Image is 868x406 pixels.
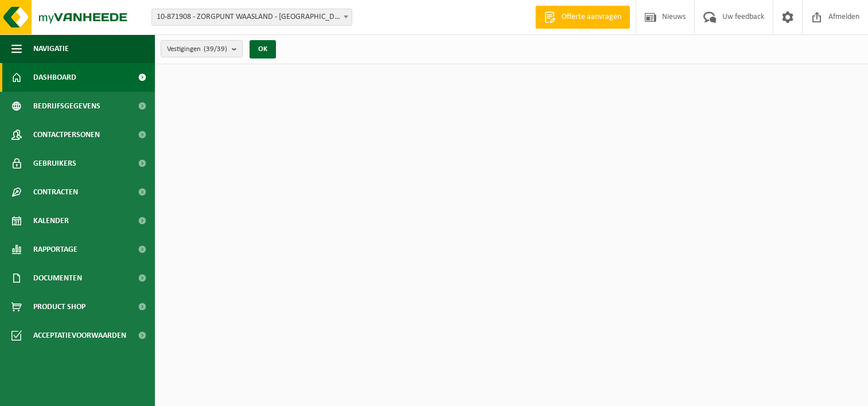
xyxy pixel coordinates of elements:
button: OK [250,40,276,58]
span: 10-871908 - ZORGPUNT WAASLAND - BEVEREN-WAAS [152,9,352,25]
button: Vestigingen(39/39) [161,40,243,57]
count: (39/39) [204,45,227,53]
span: Navigatie [33,34,69,63]
span: Rapportage [33,235,77,264]
span: Contactpersonen [33,120,100,149]
span: 10-871908 - ZORGPUNT WAASLAND - BEVEREN-WAAS [151,9,352,26]
span: Vestigingen [167,41,227,58]
span: Gebruikers [33,149,76,178]
span: Bedrijfsgegevens [33,92,100,120]
span: Offerte aanvragen [559,11,624,23]
span: Kalender [33,206,69,235]
span: Acceptatievoorwaarden [33,321,126,350]
span: Dashboard [33,63,76,92]
span: Product Shop [33,292,85,321]
span: Documenten [33,264,82,292]
a: Offerte aanvragen [535,6,630,29]
span: Contracten [33,178,78,206]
